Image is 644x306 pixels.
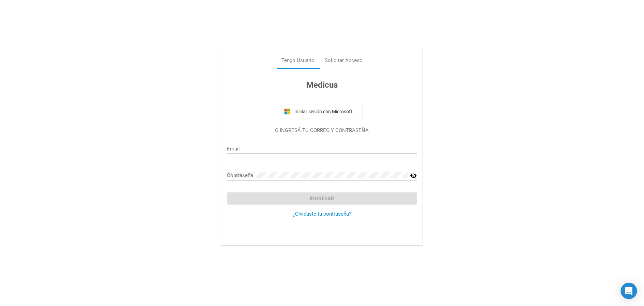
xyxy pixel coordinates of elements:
[227,79,417,91] h3: Medicus
[227,127,417,134] p: O INGRESÁ TU CORREO Y CONTRASEÑA
[410,172,417,180] mat-icon: visibility_off
[293,109,360,114] span: Iniciar sesión con Microsoft
[621,283,637,299] div: Open Intercom Messenger
[325,57,363,64] div: Solicitar Acceso
[310,195,334,202] span: Ingresar
[281,105,363,118] button: Iniciar sesión con Microsoft
[227,192,417,205] button: Ingresar
[293,211,351,217] a: ¿Olvidaste tu contraseña?
[281,57,314,64] div: Tengo Usuario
